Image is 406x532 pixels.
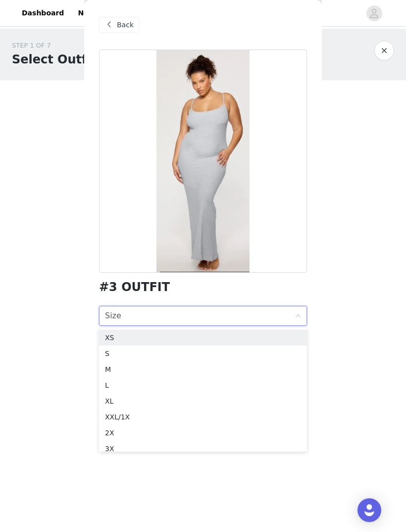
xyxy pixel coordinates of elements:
[16,2,70,24] a: Dashboard
[99,281,170,294] h1: #3 OUTFIT
[369,5,379,21] div: avatar
[105,427,301,438] div: 2X
[105,396,301,407] div: XL
[295,313,301,320] i: icon: down
[105,443,301,454] div: 3X
[105,332,301,343] div: XS
[357,498,381,522] div: Open Intercom Messenger
[72,2,121,24] a: Networks
[105,348,301,359] div: S
[105,380,301,391] div: L
[117,20,134,30] span: Back
[12,51,174,68] h1: Select Outfit Preference
[105,364,301,375] div: M
[105,306,121,325] div: Size
[105,412,301,422] div: XXL/1X
[12,41,174,51] div: STEP 1 OF 7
